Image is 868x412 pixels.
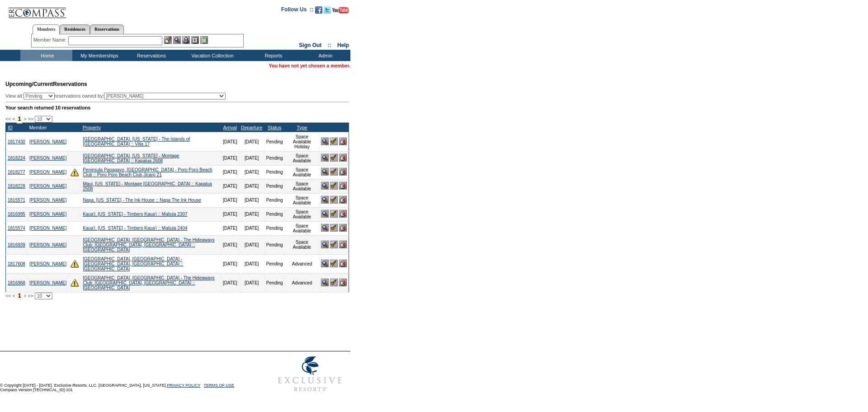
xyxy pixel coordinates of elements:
span: Upcoming/Current [5,81,53,87]
a: Sign Out [299,42,321,48]
a: [PERSON_NAME] [29,212,66,217]
td: Pending [264,193,285,207]
span: << [5,293,11,298]
a: 1815571 [8,198,25,203]
td: [DATE] [239,221,264,235]
img: View Reservation [321,196,329,204]
img: Confirm Reservation [330,168,338,175]
a: Status [268,125,281,130]
td: My Memberships [72,50,124,61]
td: Follow Us :: [281,5,313,16]
a: Member [29,125,47,130]
td: Advanced [285,273,319,292]
a: [PERSON_NAME] [29,242,66,247]
td: Pending [264,151,285,165]
td: [DATE] [221,207,239,221]
td: Pending [264,165,285,179]
td: Pending [264,132,285,151]
a: Subscribe to our YouTube Channel [332,9,349,14]
img: Reservations [191,36,199,44]
a: Residences [60,24,90,34]
td: [DATE] [221,165,239,179]
img: Cancel Reservation [339,168,347,175]
a: [GEOGRAPHIC_DATA], [GEOGRAPHIC_DATA] - The Hideaways Club: [GEOGRAPHIC_DATA], [GEOGRAPHIC_DATA] :... [83,237,214,252]
span: > [24,293,26,298]
img: Cancel Reservation [339,154,347,161]
img: View Reservation [321,260,329,267]
a: [PERSON_NAME] [29,184,66,189]
img: Confirm Reservation [330,279,338,286]
img: b_edit.gif [164,36,172,44]
span: 1 [17,114,23,123]
a: [PERSON_NAME] [29,156,66,161]
td: [DATE] [221,193,239,207]
img: There are insufficient days and/or tokens to cover this reservation [71,260,79,268]
div: Your search returned 10 reservations [5,105,349,110]
a: Kaua'i, [US_STATE] - Timbers Kaua'i :: Maliula 2307 [83,212,187,217]
span: < [12,116,15,122]
td: [DATE] [239,235,264,254]
img: Cancel Reservation [339,241,347,248]
a: 1816939 [8,242,25,247]
a: Type [297,125,307,130]
td: [DATE] [239,273,264,292]
img: View Reservation [321,168,329,175]
td: Pending [264,179,285,193]
td: [DATE] [221,273,239,292]
td: [DATE] [221,221,239,235]
img: Cancel Reservation [339,182,347,189]
img: There are insufficient days and/or tokens to cover this reservation [71,168,79,176]
img: Exclusive Resorts [269,351,350,397]
img: Confirm Reservation [330,260,338,267]
a: [PERSON_NAME] [29,226,66,231]
td: Pending [264,273,285,292]
span: >> [28,116,33,122]
img: Cancel Reservation [339,210,347,218]
td: [DATE] [221,235,239,254]
a: PRIVACY POLICY [167,383,200,388]
img: Confirm Reservation [330,154,338,161]
img: There are insufficient days and/or tokens to cover this reservation [71,279,79,287]
img: View Reservation [321,279,329,286]
div: View all: reservations owned by: [5,93,230,99]
img: View Reservation [321,182,329,189]
td: [DATE] [221,132,239,151]
span: > [24,116,26,122]
a: Property [83,125,101,130]
a: [GEOGRAPHIC_DATA], [US_STATE] - Montage [GEOGRAPHIC_DATA] :: Kapalua 2608 [83,153,179,163]
a: [PERSON_NAME] [29,198,66,203]
td: Pending [264,221,285,235]
span: You have not yet chosen a member. [269,63,350,68]
img: View Reservation [321,224,329,232]
img: Confirm Reservation [330,182,338,189]
td: Space Available [285,151,319,165]
img: Impersonate [182,36,190,44]
a: Peninsula Papagayo, [GEOGRAPHIC_DATA] - Poro Poro Beach Club :: Poro Poro Beach Club Jicaro 21 [83,167,212,177]
img: View Reservation [321,210,329,218]
img: Follow us on Twitter [324,6,331,14]
img: Cancel Reservation [339,137,347,145]
td: [DATE] [221,151,239,165]
img: Cancel Reservation [339,224,347,232]
img: Subscribe to our YouTube Channel [332,7,349,14]
span: 1 [17,291,23,300]
td: Space Available [285,235,319,254]
img: View [173,36,181,44]
td: Space Available [285,221,319,235]
td: [DATE] [239,207,264,221]
div: Member Name: [33,36,68,44]
a: Napa, [US_STATE] - The Ink House :: Napa The Ink House [83,198,201,203]
img: Confirm Reservation [330,210,338,218]
span: >> [28,293,33,298]
td: Reports [246,50,298,61]
td: Space Available [285,165,319,179]
td: [DATE] [239,151,264,165]
img: Cancel Reservation [339,279,347,286]
td: [DATE] [239,165,264,179]
a: [PERSON_NAME] [29,280,66,285]
a: 1817608 [8,261,25,266]
img: Become our fan on Facebook [315,6,322,14]
img: Cancel Reservation [339,196,347,204]
span: << [5,116,11,122]
td: [DATE] [221,254,239,273]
